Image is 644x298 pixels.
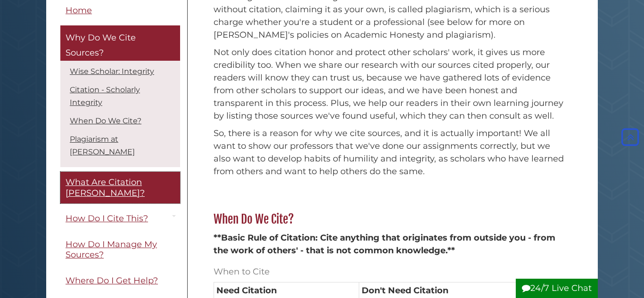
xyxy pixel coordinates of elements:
[70,86,140,107] a: Citation - Scholarly Integrity
[66,214,148,224] span: How Do I Cite This?
[60,26,180,61] a: Why Do We Cite Sources?
[70,135,135,157] a: Plagiarism at [PERSON_NAME]
[209,212,570,227] h2: When Do We Cite?
[619,132,642,142] a: Back to Top
[516,279,598,298] button: 24/7 Live Chat
[66,33,136,58] span: Why Do We Cite Sources?
[70,117,141,126] a: When Do We Cite?
[66,239,157,260] span: How Do I Manage My Sources?
[214,46,565,122] p: Not only does citation honor and protect other scholars' work, it gives us more credibility too. ...
[60,172,180,204] a: What Are Citation [PERSON_NAME]?
[66,5,92,16] span: Home
[60,234,180,266] a: How Do I Manage My Sources?
[60,270,180,291] a: Where Do I Get Help?
[70,67,154,76] a: Wise Scholar: Integrity
[60,209,180,230] a: How Do I Cite This?
[214,262,565,282] caption: When to Cite
[214,233,555,256] strong: **Basic Rule of Citation: Cite anything that originates from outside you - from the work of other...
[66,177,145,199] span: What Are Citation [PERSON_NAME]?
[66,275,158,286] span: Where Do I Get Help?
[214,127,565,178] p: So, there is a reason for why we cite sources, and it is actually important! We all want to show ...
